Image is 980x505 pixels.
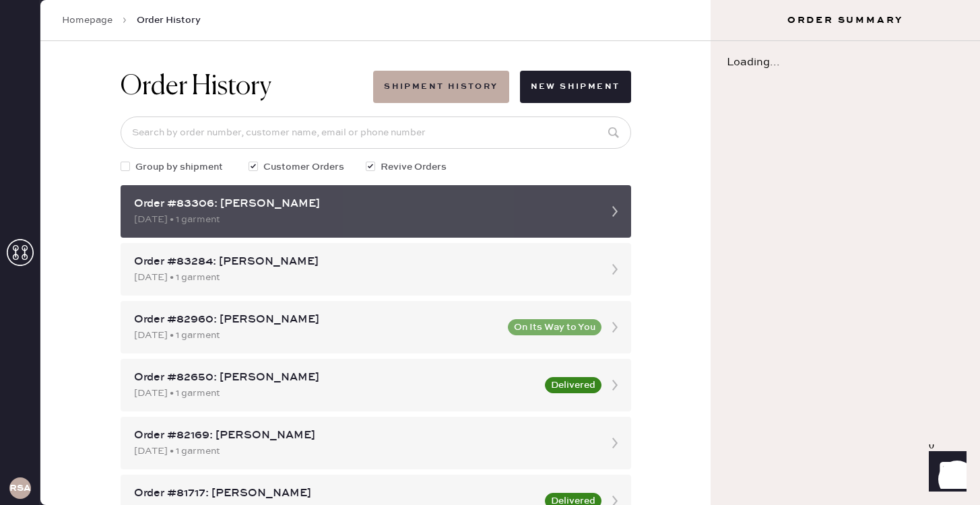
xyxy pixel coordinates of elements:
[134,444,593,459] div: [DATE] • 1 garment
[62,13,112,27] a: Homepage
[916,444,974,502] iframe: Front Chat
[134,212,593,227] div: [DATE] • 1 garment
[373,71,509,103] button: Shipment History
[711,41,980,84] div: Loading...
[9,483,31,493] h3: RSA
[545,377,601,393] button: Delivered
[137,13,201,27] span: Order History
[711,13,980,27] h3: Order Summary
[134,386,537,401] div: [DATE] • 1 garment
[134,485,537,502] div: Order #81717: [PERSON_NAME]
[520,71,631,103] button: New Shipment
[381,160,447,174] span: Revive Orders
[134,328,500,343] div: [DATE] • 1 garment
[121,71,271,103] h1: Order History
[134,270,593,285] div: [DATE] • 1 garment
[508,319,601,335] button: On Its Way to You
[135,160,223,174] span: Group by shipment
[263,160,344,174] span: Customer Orders
[134,254,593,270] div: Order #83284: [PERSON_NAME]
[121,116,631,149] input: Search by order number, customer name, email or phone number
[134,196,593,212] div: Order #83306: [PERSON_NAME]
[134,428,593,444] div: Order #82169: [PERSON_NAME]
[134,370,537,386] div: Order #82650: [PERSON_NAME]
[134,312,500,328] div: Order #82960: [PERSON_NAME]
